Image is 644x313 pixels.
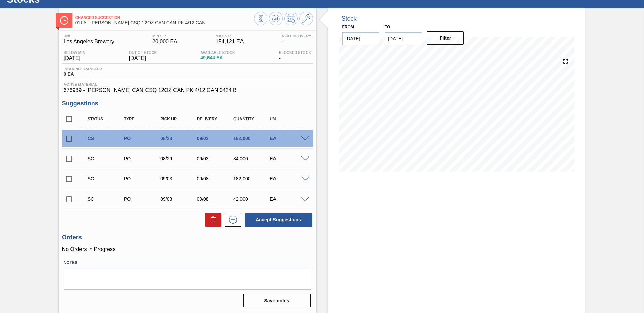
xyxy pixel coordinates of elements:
[241,212,313,227] div: Accept Suggestions
[200,50,235,55] span: Available Stock
[268,156,309,161] div: EA
[195,117,236,121] div: Delivery
[243,294,311,307] button: Save notes
[86,156,127,161] div: Suggestion Created
[342,32,380,45] input: mm/dd/yyyy
[159,136,199,141] div: 08/28/2025
[60,16,68,25] img: Ícone
[268,117,309,121] div: UN
[232,176,272,181] div: 182,000
[232,117,272,121] div: Quantity
[86,117,127,121] div: Status
[129,55,157,61] span: [DATE]
[342,15,357,22] div: Stock
[152,34,178,38] span: MIN S.P.
[159,196,199,202] div: 09/03/2025
[129,50,157,55] span: Out Of Stock
[62,246,313,252] p: No Orders in Progress
[86,176,127,181] div: Suggestion Created
[159,156,199,161] div: 08/29/2025
[64,87,311,93] span: 676989 - [PERSON_NAME] CAN CSQ 12OZ CAN PK 4/12 CAN 0424 B
[280,34,313,45] div: -
[268,136,309,141] div: EA
[62,100,313,107] h3: Suggestions
[277,50,313,61] div: -
[200,55,235,60] span: 49,644 EA
[122,196,163,202] div: Purchase order
[75,20,254,25] span: 01LA - CARR CSQ 12OZ CAN CAN PK 4/12 CAN
[232,136,272,141] div: 182,000
[427,31,464,45] button: Filter
[195,196,236,202] div: 09/08/2025
[64,72,102,77] span: 0 EA
[86,136,127,141] div: Changed Suggestion
[122,136,163,141] div: Purchase order
[159,117,199,121] div: Pick up
[152,39,178,45] span: 20,000 EA
[269,12,283,25] button: Update Chart
[221,213,241,227] div: New suggestion
[64,39,114,45] span: Los Angeles Brewery
[75,15,254,20] span: Changed Suggestion
[385,25,390,29] label: to
[122,117,163,121] div: Type
[195,176,236,181] div: 09/08/2025
[284,12,298,25] button: Schedule Inventory
[202,213,221,227] div: Delete Suggestions
[86,196,127,202] div: Suggestion Created
[254,12,267,25] button: Stocks Overview
[279,50,311,55] span: Blocked Stock
[216,34,244,38] span: MAX S.P.
[159,176,199,181] div: 09/03/2025
[342,25,354,29] label: From
[216,39,244,45] span: 154,121 EA
[64,55,85,61] span: [DATE]
[64,82,311,86] span: Active Material
[64,50,85,55] span: Below Min
[282,34,311,38] span: Next Delivery
[64,34,114,38] span: Unit
[232,156,272,161] div: 84,000
[122,156,163,161] div: Purchase order
[268,176,309,181] div: EA
[232,196,272,202] div: 42,000
[299,12,313,25] button: Go to Master Data / General
[64,258,311,268] label: Notes
[62,234,313,241] h3: Orders
[268,196,309,202] div: EA
[245,213,312,227] button: Accept Suggestions
[64,67,102,71] span: Inbound Transfer
[122,176,163,181] div: Purchase order
[195,136,236,141] div: 09/02/2025
[195,156,236,161] div: 09/03/2025
[385,32,422,45] input: mm/dd/yyyy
